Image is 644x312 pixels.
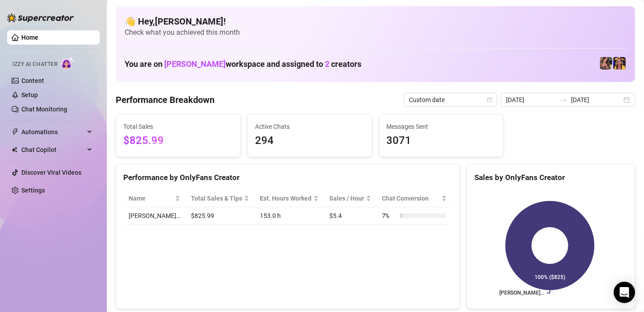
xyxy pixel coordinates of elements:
span: 3071 [387,132,496,149]
div: Sales by OnlyFans Creator [474,172,628,184]
span: Total Sales & Tips [191,193,242,203]
span: Active Chats [255,122,365,131]
span: Messages Sent [387,122,496,131]
div: Est. Hours Worked [260,193,312,203]
span: Total Sales [123,122,233,131]
span: Check what you achieved this month [125,28,626,37]
text: [PERSON_NAME]… [499,290,544,296]
span: 7 % [382,211,396,221]
td: $5.4 [324,207,377,225]
span: Name [129,193,173,203]
span: Chat Conversion [382,193,439,203]
span: Custom date [409,93,492,107]
div: Performance by OnlyFans Creator [123,172,452,184]
img: AI Chatter [61,57,75,70]
a: Chat Monitoring [21,106,67,113]
th: Chat Conversion [377,190,452,207]
span: Chat Copilot [21,143,85,157]
td: [PERSON_NAME]… [123,207,186,225]
span: Sales / Hour [329,193,364,203]
div: Open Intercom Messenger [614,282,635,303]
h1: You are on workspace and assigned to creators [125,59,361,69]
span: calendar [487,97,492,103]
input: End date [571,95,622,105]
img: Andrea [613,57,626,70]
input: Start date [506,95,557,105]
span: Automations [21,125,85,139]
span: swap-right [560,96,567,103]
a: Setup [21,91,38,99]
span: 294 [255,132,365,149]
span: 2 [325,59,329,69]
img: Dani [600,57,612,70]
span: thunderbolt [12,128,19,135]
a: Home [21,34,38,41]
span: $825.99 [123,132,233,149]
th: Total Sales & Tips [186,190,255,207]
span: Izzy AI Chatter [12,60,57,69]
th: Sales / Hour [324,190,377,207]
a: Content [21,77,44,84]
h4: Performance Breakdown [116,94,215,106]
td: $825.99 [186,207,255,225]
img: logo-BBDzfeDw.svg [7,13,74,22]
a: Settings [21,187,45,194]
a: Discover Viral Videos [21,169,81,176]
td: 153.0 h [255,207,324,225]
h4: 👋 Hey, [PERSON_NAME] ! [125,15,626,28]
span: to [560,96,567,103]
th: Name [123,190,186,207]
span: [PERSON_NAME] [164,59,226,69]
img: Chat Copilot [12,147,17,153]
